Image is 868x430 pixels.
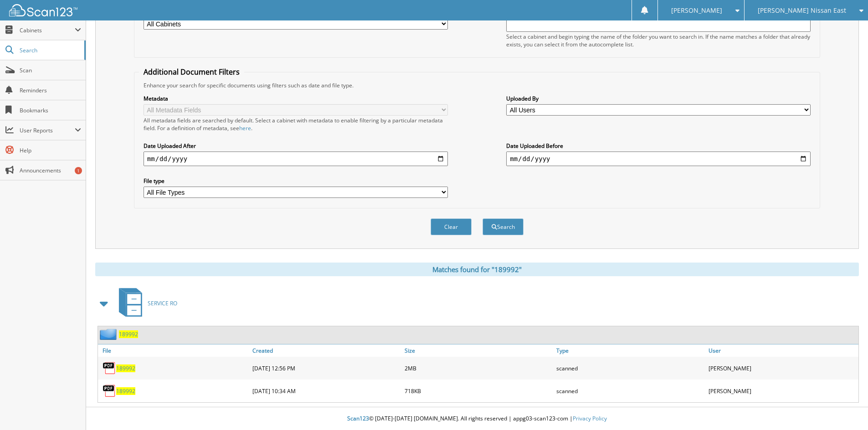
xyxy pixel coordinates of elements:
a: User [706,344,858,357]
legend: Additional Document Filters [139,67,244,77]
div: [DATE] 12:56 PM [250,359,402,377]
a: File [98,344,250,357]
label: Uploaded By [506,95,811,102]
label: File type [144,177,448,185]
span: [PERSON_NAME] Nissan East [758,8,846,13]
div: [PERSON_NAME] [706,359,858,377]
img: scan123-logo-white.svg [9,4,77,16]
div: [DATE] 10:34 AM [250,382,402,400]
span: Help [20,147,81,154]
img: folder2.png [100,329,119,340]
a: Created [250,344,402,357]
label: Metadata [144,95,448,102]
div: scanned [554,382,706,400]
iframe: Chat Widget [822,386,868,430]
a: Privacy Policy [573,415,607,422]
div: [PERSON_NAME] [706,382,858,400]
img: PDF.png [103,384,116,398]
a: Size [402,344,555,357]
div: 718KB [402,382,555,400]
a: 189992 [116,387,135,395]
div: Matches found for "189992" [95,263,859,276]
div: Select a cabinet and begin typing the name of the folder you want to search in. If the name match... [506,33,811,48]
div: 1 [75,167,82,174]
a: SERVICE RO [113,285,177,321]
div: 2MB [402,359,555,377]
label: Date Uploaded Before [506,142,811,150]
input: end [506,152,811,166]
label: Date Uploaded After [144,142,448,150]
a: Type [554,344,706,357]
span: Scan123 [347,415,369,422]
span: User Reports [20,126,75,134]
button: Clear [431,218,472,235]
span: Scan [20,66,81,74]
div: All metadata fields are searched by default. Select a cabinet with metadata to enable filtering b... [144,116,448,132]
a: 189992 [116,364,135,372]
input: start [144,152,448,166]
span: Bookmarks [20,106,81,114]
div: Enhance your search for specific documents using filters such as date and file type. [139,81,815,89]
a: 189992 [119,330,138,338]
button: Search [483,218,524,235]
a: here [239,124,251,132]
span: Cabinets [20,26,75,34]
span: Reminders [20,86,81,94]
span: Search [20,46,80,54]
span: Announcements [20,167,81,174]
span: [PERSON_NAME] [671,8,722,13]
span: SERVICE RO [148,299,177,307]
div: scanned [554,359,706,377]
div: © [DATE]-[DATE] [DOMAIN_NAME]. All rights reserved | appg03-scan123-com | [86,408,868,430]
img: PDF.png [103,361,116,375]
